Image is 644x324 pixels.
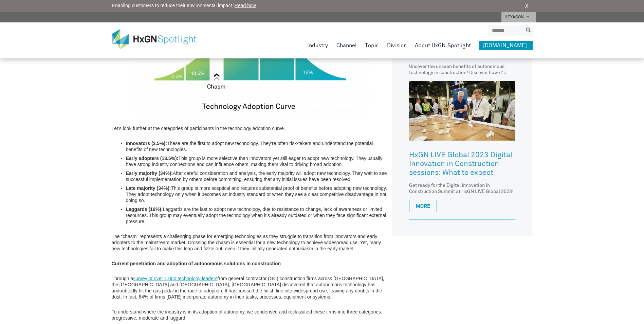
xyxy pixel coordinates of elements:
[409,81,515,141] img: HxGN LIVE Global 2023 Digital Innovation in Construction sessions: What to expect
[112,233,389,252] p: The “chasm” represents a challenging phase for emerging technologies as they struggle to transiti...
[387,41,407,50] a: Division
[126,170,173,176] strong: Early majority (34%):
[409,64,515,76] div: Uncover the unseen benefits of autonomous technology in construction! Discover how it's shaping s...
[126,155,389,167] li: This group is more selective than innovators yet still eager to adopt new technology. They usuall...
[336,41,357,50] a: Channel
[235,3,256,8] a: Read how
[409,182,515,195] div: Get ready for the Digital Innovation in Construction Summit at HxGN LIVE Global 2023!
[126,185,389,203] li: This group is more sceptical and requires substantial proof of benefits before adopting new techn...
[126,206,389,224] li: Laggards are the last to adopt new technology, due to resistance to change, lack of awareness or ...
[126,140,389,152] li: These are the first to adopt new technology. They’re often risk-takers and understand the potenti...
[501,12,536,22] a: HEXAGON
[126,170,389,182] li: After careful consideration and analysis, the early majority will adopt new technology. They wait...
[126,156,179,161] strong: Early adopters (13.5%):
[112,125,389,131] p: Let’s look further at the categories of participants in the technology adoption curve.
[133,276,217,281] a: survey of over 1,000 technology leaders
[415,41,471,50] a: About HxGN Spotlight
[307,41,328,50] a: Industry
[525,2,529,10] a: X
[112,261,281,266] strong: Current penetration and adoption of autonomous solutions in construction
[126,206,163,212] strong: Laggards (16%):
[112,29,207,49] img: HxGN Spotlight
[126,185,171,191] strong: Late majority (34%):
[126,141,167,146] strong: Innovators (2.5%):
[409,200,437,212] a: More
[112,275,389,300] p: Through a from general contractor (GC) construction firms across [GEOGRAPHIC_DATA], the [GEOGRAPH...
[365,41,379,50] a: Topic
[479,41,533,50] a: [DOMAIN_NAME]
[409,146,515,182] a: HxGN LIVE Global 2023 Digital Innovation in Construction sessions: What to expect
[112,2,256,9] span: Enabling customers to reduce their environmental impact |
